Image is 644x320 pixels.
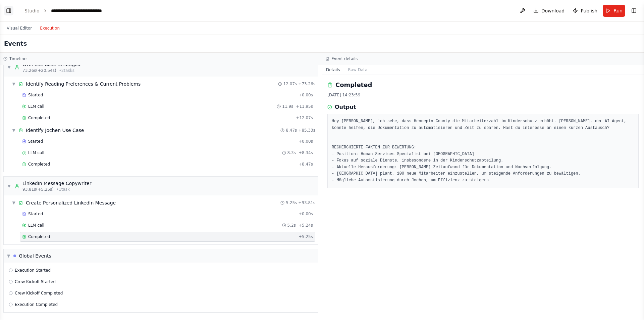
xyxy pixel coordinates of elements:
span: Execution Completed [15,302,58,307]
h2: Completed [335,80,372,90]
button: Execution [36,24,64,32]
span: + 5.24s [299,223,313,228]
span: • 1 task [56,187,70,192]
span: 8.47s [286,128,297,133]
span: Started [28,211,43,217]
span: LLM call [28,223,44,228]
span: Download [541,7,565,14]
span: ▼ [7,253,10,259]
span: Completed [28,162,50,167]
div: [DATE] 14:23:59 [327,92,639,98]
span: 5.2s [287,223,296,228]
button: Visual Editor [3,24,36,32]
button: Publish [570,5,600,17]
span: 12.07s [283,81,297,87]
button: Show right sidebar [629,6,639,15]
button: Raw Data [344,65,372,75]
span: + 0.00s [299,92,313,98]
button: Details [322,65,344,75]
nav: breadcrumb [24,7,121,14]
div: Identify Jochen Use Case [26,127,84,134]
span: + 0.00s [299,211,313,217]
span: Publish [581,7,597,14]
span: LLM call [28,150,44,155]
span: Started [28,139,43,144]
span: + 8.34s [299,150,313,155]
span: + 11.95s [296,104,313,109]
div: Global Events [19,253,51,259]
div: LinkedIn Message Copywriter [22,180,91,187]
span: + 93.81s [298,200,315,205]
span: ▼ [7,183,11,189]
span: Run [613,7,623,14]
span: ▼ [12,81,16,87]
span: Completed [28,115,50,121]
span: Completed [28,234,50,239]
pre: Hey [PERSON_NAME], ich sehe, dass Hennepin County die Mitarbeiterzahl im Kinderschutz erhöht. [PE... [332,118,634,184]
span: 73.26s (+20.54s) [22,68,56,73]
span: 8.3s [287,150,296,155]
span: LLM call [28,104,44,109]
span: Crew Kickoff Completed [15,290,63,296]
span: Started [28,92,43,98]
span: • 2 task s [59,68,74,73]
span: ▼ [12,200,16,205]
span: Execution Started [15,268,51,273]
span: + 8.47s [299,162,313,167]
span: 11.9s [282,104,293,109]
span: Crew Kickoff Started [15,279,56,284]
span: + 73.26s [298,81,315,87]
span: + 85.33s [298,128,315,133]
span: ▼ [12,128,16,133]
span: + 12.07s [296,115,313,121]
button: Download [531,5,568,17]
h3: Timeline [9,56,26,61]
div: Identify Reading Preferences & Current Problems [26,81,141,87]
button: Show left sidebar [4,6,13,15]
span: + 0.00s [299,139,313,144]
span: ▼ [7,64,11,70]
h3: Event details [331,56,358,61]
a: Studio [24,8,40,13]
span: + 5.25s [299,234,313,239]
h3: Output [335,103,356,111]
span: 93.81s (+5.25s) [22,187,54,192]
h2: Events [4,39,27,48]
span: 5.25s [286,200,297,205]
div: Create Personalized LinkedIn Message [26,199,116,206]
button: Run [603,5,625,17]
